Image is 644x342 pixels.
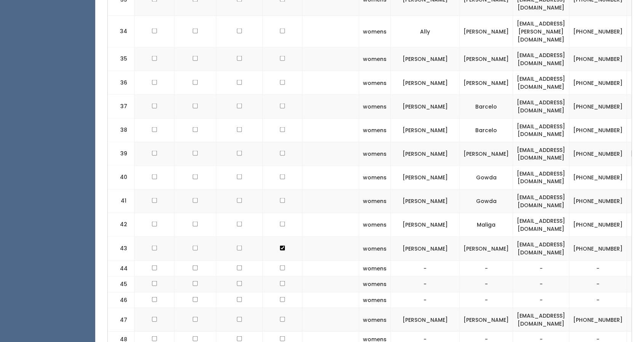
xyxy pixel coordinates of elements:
[513,189,569,213] td: [EMAIL_ADDRESS][DOMAIN_NAME]
[460,213,513,237] td: Maliga
[569,165,627,189] td: [PHONE_NUMBER]
[460,165,513,189] td: Gowda
[391,308,460,331] td: [PERSON_NAME]
[569,292,627,308] td: -
[108,189,134,213] td: 41
[460,94,513,118] td: Barcelo
[108,237,134,260] td: 43
[569,47,627,71] td: [PHONE_NUMBER]
[460,71,513,94] td: [PERSON_NAME]
[108,260,134,276] td: 44
[391,142,460,165] td: [PERSON_NAME]
[460,47,513,71] td: [PERSON_NAME]
[460,142,513,165] td: [PERSON_NAME]
[359,237,391,260] td: womens
[513,260,569,276] td: -
[513,118,569,142] td: [EMAIL_ADDRESS][DOMAIN_NAME]
[513,292,569,308] td: -
[460,276,513,292] td: -
[391,276,460,292] td: -
[108,118,134,142] td: 38
[569,16,627,47] td: [PHONE_NUMBER]
[359,260,391,276] td: womens
[460,189,513,213] td: Gowda
[391,118,460,142] td: [PERSON_NAME]
[391,165,460,189] td: [PERSON_NAME]
[460,308,513,331] td: [PERSON_NAME]
[513,142,569,165] td: [EMAIL_ADDRESS][DOMAIN_NAME]
[569,260,627,276] td: -
[391,292,460,308] td: -
[513,165,569,189] td: [EMAIL_ADDRESS][DOMAIN_NAME]
[108,16,134,47] td: 34
[569,213,627,237] td: [PHONE_NUMBER]
[460,237,513,260] td: [PERSON_NAME]
[569,94,627,118] td: [PHONE_NUMBER]
[108,71,134,94] td: 36
[391,71,460,94] td: [PERSON_NAME]
[108,308,134,331] td: 47
[108,276,134,292] td: 45
[108,165,134,189] td: 40
[569,118,627,142] td: [PHONE_NUMBER]
[359,292,391,308] td: womens
[359,276,391,292] td: womens
[359,308,391,331] td: womens
[359,16,391,47] td: womens
[108,47,134,71] td: 35
[391,189,460,213] td: [PERSON_NAME]
[391,47,460,71] td: [PERSON_NAME]
[513,276,569,292] td: -
[359,94,391,118] td: womens
[108,213,134,237] td: 42
[108,142,134,165] td: 39
[460,292,513,308] td: -
[569,142,627,165] td: [PHONE_NUMBER]
[513,237,569,260] td: [EMAIL_ADDRESS][DOMAIN_NAME]
[391,16,460,47] td: Ally
[391,94,460,118] td: [PERSON_NAME]
[359,71,391,94] td: womens
[513,16,569,47] td: [EMAIL_ADDRESS][PERSON_NAME][DOMAIN_NAME]
[569,71,627,94] td: [PHONE_NUMBER]
[569,308,627,331] td: [PHONE_NUMBER]
[391,213,460,237] td: [PERSON_NAME]
[359,189,391,213] td: womens
[513,71,569,94] td: [EMAIL_ADDRESS][DOMAIN_NAME]
[359,165,391,189] td: womens
[391,237,460,260] td: [PERSON_NAME]
[460,260,513,276] td: -
[108,292,134,308] td: 46
[513,94,569,118] td: [EMAIL_ADDRESS][DOMAIN_NAME]
[108,94,134,118] td: 37
[569,237,627,260] td: [PHONE_NUMBER]
[569,276,627,292] td: -
[359,118,391,142] td: womens
[513,47,569,71] td: [EMAIL_ADDRESS][DOMAIN_NAME]
[359,213,391,237] td: womens
[359,47,391,71] td: womens
[359,142,391,165] td: womens
[513,213,569,237] td: [EMAIL_ADDRESS][DOMAIN_NAME]
[460,118,513,142] td: Barcelo
[513,308,569,331] td: [EMAIL_ADDRESS][DOMAIN_NAME]
[460,16,513,47] td: [PERSON_NAME]
[391,260,460,276] td: -
[569,189,627,213] td: [PHONE_NUMBER]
